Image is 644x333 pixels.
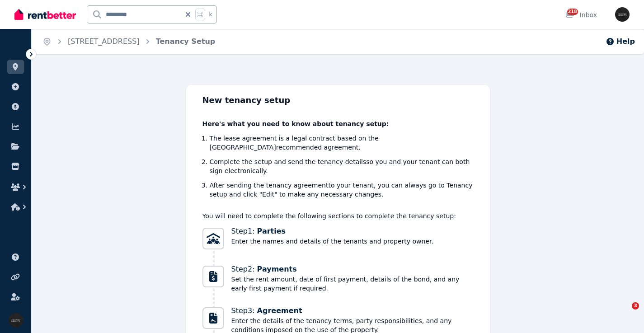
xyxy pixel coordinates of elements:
li: Complete the setup and send the tenancy details so you and your tenant can both sign electronical... [210,157,474,175]
li: After sending the tenancy agreement to your tenant, you can always go to Tenancy setup and click ... [210,181,474,199]
span: Payments [257,265,297,273]
span: 218 [567,9,578,15]
nav: Breadcrumb [32,29,226,54]
p: You will need to complete the following sections to complete the tenancy setup: [202,211,474,220]
span: Agreement [257,306,302,315]
img: Iconic Realty Pty Ltd [9,313,23,328]
span: Tenancy Setup [156,36,216,47]
div: Inbox [565,10,597,19]
span: Enter the names and details of the tenants and property owner. [231,237,433,246]
span: Parties [257,227,286,235]
span: 3 [632,302,639,310]
img: Iconic Realty Pty Ltd [615,7,630,22]
span: Step 3 : [231,305,474,316]
li: The lease agreement is a legal contract based on the [GEOGRAPHIC_DATA] recommended agreement. [210,134,474,152]
p: Here's what you need to know about tenancy setup: [202,119,474,128]
h2: New tenancy setup [202,94,474,107]
span: Step 1 : [231,226,433,237]
img: RentBetter [14,8,76,21]
a: [STREET_ADDRESS] [68,37,140,46]
iframe: Intercom live chat [613,302,635,324]
button: Help [606,36,635,47]
span: Set the rent amount, date of first payment, details of the bond, and any early first payment if r... [231,275,474,293]
span: k [209,11,212,18]
span: Step 2 : [231,264,474,275]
